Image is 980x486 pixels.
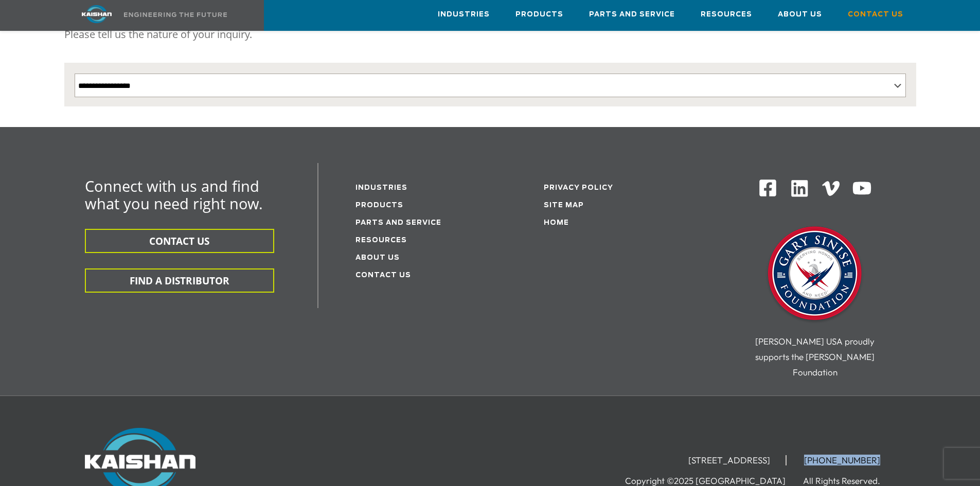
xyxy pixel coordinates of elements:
a: Products [355,202,403,209]
img: Gary Sinise Foundation [763,223,866,326]
a: Privacy Policy [544,185,613,191]
a: Industries [438,1,490,28]
img: kaishan logo [58,5,135,23]
a: Parts and service [355,220,441,226]
img: Engineering the future [124,12,227,17]
a: Site Map [544,202,584,209]
span: [PERSON_NAME] USA proudly supports the [PERSON_NAME] Foundation [755,336,875,377]
span: Connect with us and find what you need right now. [85,176,263,213]
span: Resources [701,9,752,21]
a: Products [515,1,563,28]
img: Youtube [852,178,872,199]
li: Copyright ©2025 [GEOGRAPHIC_DATA] [625,476,801,486]
p: Please tell us the nature of your inquiry. [64,24,916,45]
button: FIND A DISTRIBUTOR [85,268,274,293]
a: Contact Us [355,272,411,279]
span: Products [515,9,563,21]
span: About Us [778,9,822,21]
li: [PHONE_NUMBER] [789,455,896,465]
li: [STREET_ADDRESS] [673,455,787,465]
a: Resources [701,1,752,28]
a: About Us [355,255,400,261]
button: CONTACT US [85,229,274,253]
a: Contact Us [848,1,903,28]
a: About Us [778,1,822,28]
img: Vimeo [822,181,840,196]
a: Home [544,220,569,226]
span: Parts and Service [589,9,675,21]
span: Industries [438,9,490,21]
a: Parts and Service [589,1,675,28]
img: Facebook [758,178,777,197]
a: Industries [355,185,407,191]
span: Contact Us [848,9,903,21]
img: Linkedin [790,178,810,199]
a: Resources [355,237,407,244]
li: All Rights Reserved. [803,476,896,486]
